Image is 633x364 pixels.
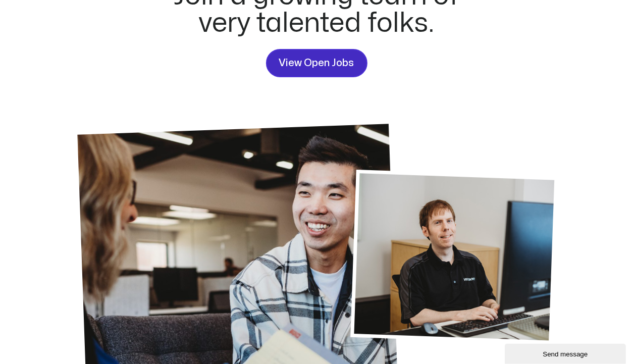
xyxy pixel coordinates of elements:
a: View Open Jobs [266,49,367,77]
span: View Open Jobs [279,55,354,71]
img: Velsoft Careers [350,170,558,344]
iframe: chat widget [505,342,628,364]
